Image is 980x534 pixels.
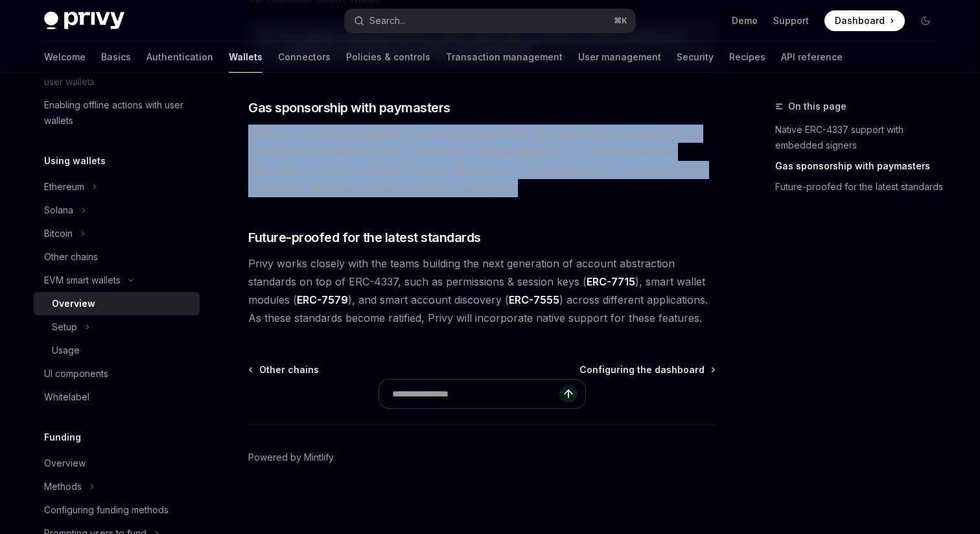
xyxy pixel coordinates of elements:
a: UI components [34,362,200,385]
div: Other chains [44,249,98,265]
a: ERC-7555 [509,293,559,307]
div: Usage [52,343,80,358]
a: Dashboard [824,10,905,31]
a: Other chains [34,245,200,269]
span: ⌘ K [614,16,627,26]
span: Other chains [259,363,319,376]
em: instantly [655,164,695,176]
div: Whitelabel [44,389,89,405]
a: API reference [781,42,843,73]
button: Toggle dark mode [915,10,936,31]
div: Ethereum [44,179,84,195]
div: UI components [44,366,108,382]
img: dark logo [44,12,124,30]
a: Enabling offline actions with user wallets [34,93,200,132]
span: Future-proofed for the latest standards [248,228,481,247]
div: Overview [44,455,86,471]
span: Configuring the dashboard [579,363,705,376]
div: Solana [44,202,73,218]
div: Methods [44,479,82,494]
span: Privy works closely with the teams building the next generation of account abstraction standards ... [248,254,716,327]
div: Search... [369,13,406,29]
a: Demo [732,14,758,27]
a: Gas sponsorship with paymasters [775,156,946,176]
a: Powered by Mintlify [248,451,334,464]
a: User management [578,42,661,73]
a: ERC-7715 [587,275,635,289]
a: Support [773,14,809,27]
h5: Funding [44,430,81,445]
div: Bitcoin [44,226,73,241]
span: With smart wallets, your app can pay for gas fees simply by registering a paymaster URL in the Pr... [248,125,716,197]
a: Transaction management [446,42,563,73]
a: Welcome [44,42,86,73]
span: Dashboard [835,14,885,27]
div: Enabling offline actions with user wallets [44,97,192,128]
a: Other chains [250,363,319,376]
span: On this page [788,99,846,114]
h5: Using wallets [44,153,106,169]
button: Send message [559,385,577,403]
a: Connectors [278,42,331,73]
a: Future-proofed for the latest standards [775,176,946,197]
a: Security [677,42,714,73]
a: Authentication [146,42,213,73]
a: Configuring funding methods [34,498,200,522]
a: Overview [34,452,200,475]
div: Overview [52,296,95,311]
div: Configuring funding methods [44,502,169,518]
a: Recipes [729,42,765,73]
a: Usage [34,339,200,362]
div: Setup [52,319,77,335]
div: EVM smart wallets [44,273,121,288]
a: ERC-7579 [297,293,348,307]
a: Basics [101,42,131,73]
span: Gas sponsorship with paymasters [248,99,450,117]
a: Whitelabel [34,385,200,409]
button: Search...⌘K [345,9,635,32]
a: Configuring the dashboard [579,363,714,376]
a: Native ERC-4337 support with embedded signers [775,119,946,156]
a: Overview [34,292,200,315]
a: Wallets [229,42,262,73]
a: Policies & controls [346,42,430,73]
